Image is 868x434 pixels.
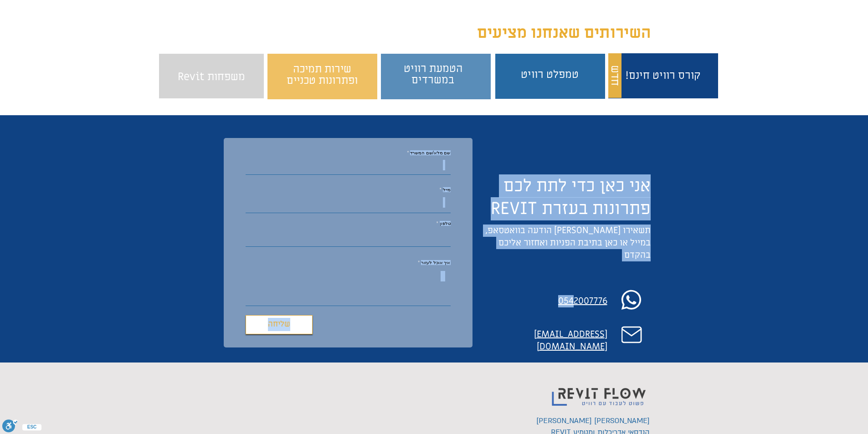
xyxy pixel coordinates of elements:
div: התוכן משתנה כשעוברים עם העכבר [495,54,605,99]
label: שם מלא/שם המשרד [246,151,451,155]
span: אני כאן כדי לתת לכם פתרונות בעזרת REVIT [491,174,651,220]
div: התוכן משתנה כשעוברים עם העכבר [608,53,718,98]
label: מייל [246,188,451,192]
span: [EMAIL_ADDRESS][DOMAIN_NAME] [534,328,607,352]
span: שליחה [268,318,290,331]
label: טלפון [246,221,451,226]
span: השירותים שאנחנו מציעים [477,22,651,43]
a: [EMAIL_ADDRESS][DOMAIN_NAME] [534,329,607,352]
label: איך אוכל לעזור [246,260,451,265]
span: 0542007776 [558,295,607,307]
button: שליחה [246,315,313,334]
div: התוכן משתנה כשעוברים עם העכבר [267,54,377,99]
span: חדש [607,65,622,86]
a: 0542007776 [558,296,607,306]
a: Chat [612,287,651,312]
a: Mail [621,325,642,344]
span: תשאירו [PERSON_NAME] הודעה בוואטסאפ, במייל או כאן בתיבת הפניות ואחזור אליכם בהקדם [485,225,651,261]
div: התוכן משתנה כשעוברים עם העכבר [381,54,491,99]
img: Revit flow logo פשוט לעבוד עם רוויט [545,374,654,412]
div: התוכן משתנה כשעוברים עם העכבר [159,54,264,98]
